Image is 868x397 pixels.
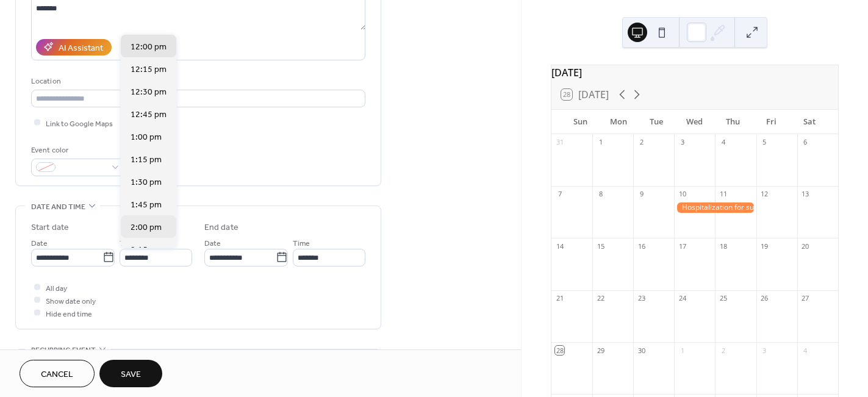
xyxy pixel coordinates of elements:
[719,190,728,199] div: 11
[801,346,810,355] div: 4
[719,138,728,147] div: 4
[131,40,167,53] span: 12:00 pm
[131,198,162,211] span: 1:45 pm
[555,190,564,199] div: 7
[131,108,167,121] span: 12:45 pm
[36,39,112,55] button: AI Assistant
[637,294,646,303] div: 23
[719,294,728,303] div: 25
[719,241,728,251] div: 18
[637,241,646,251] div: 16
[714,110,752,134] div: Thu
[120,237,137,249] span: Time
[131,221,162,234] span: 2:00 pm
[46,295,96,307] span: Show date only
[131,243,162,256] span: 2:15 pm
[599,110,637,134] div: Mon
[131,63,167,76] span: 12:15 pm
[678,241,687,251] div: 17
[561,110,600,134] div: Sun
[596,346,605,355] div: 29
[46,307,92,320] span: Hide end time
[637,110,676,134] div: Tue
[596,138,605,147] div: 1
[131,176,162,188] span: 1:30 pm
[46,117,113,130] span: Link to Google Maps
[674,202,756,213] div: Hospitalization for suspected cancer
[293,237,310,249] span: Time
[31,201,85,213] span: Date and time
[752,110,791,134] div: Fri
[801,138,810,147] div: 6
[760,294,769,303] div: 26
[20,360,95,387] button: Cancel
[31,144,123,157] div: Event color
[41,368,73,381] span: Cancel
[801,190,810,199] div: 13
[131,153,162,166] span: 1:15 pm
[131,85,167,98] span: 12:30 pm
[760,241,769,251] div: 19
[596,241,605,251] div: 15
[678,138,687,147] div: 3
[596,190,605,199] div: 8
[676,110,714,134] div: Wed
[555,138,564,147] div: 31
[637,138,646,147] div: 2
[121,368,141,381] span: Save
[678,190,687,199] div: 10
[99,360,162,387] button: Save
[555,241,564,251] div: 14
[555,294,564,303] div: 21
[31,221,69,234] div: Start date
[131,131,162,143] span: 1:00 pm
[637,346,646,355] div: 30
[59,41,103,54] div: AI Assistant
[790,110,828,134] div: Sat
[46,282,67,295] span: All day
[31,75,363,88] div: Location
[801,294,810,303] div: 27
[760,138,769,147] div: 5
[719,346,728,355] div: 2
[204,237,221,249] span: Date
[760,346,769,355] div: 3
[31,344,96,357] span: Recurring event
[801,241,810,251] div: 20
[555,346,564,355] div: 28
[678,346,687,355] div: 1
[678,294,687,303] div: 24
[637,190,646,199] div: 9
[204,221,239,234] div: End date
[760,190,769,199] div: 12
[596,294,605,303] div: 22
[31,237,48,249] span: Date
[551,65,838,80] div: [DATE]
